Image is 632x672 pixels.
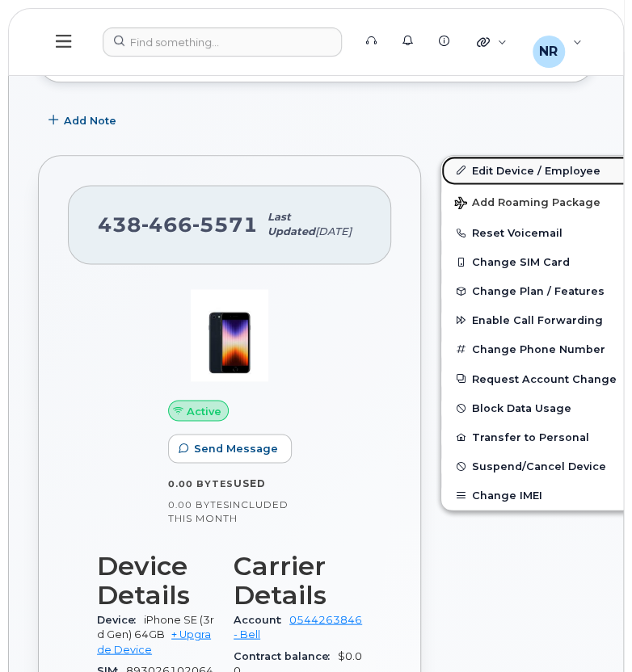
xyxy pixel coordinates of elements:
img: image20231002-3703462-1angbar.jpeg [181,287,278,384]
span: Change Plan / Features [472,285,605,297]
a: + Upgrade Device [97,628,211,654]
span: NR [539,42,558,61]
a: 0544263846 - Bell [234,613,362,640]
span: used [234,477,266,489]
span: iPhone SE (3rd Gen) 64GB [97,613,214,640]
span: 466 [141,212,192,237]
button: Send Message [168,434,292,463]
button: Add Note [38,107,130,136]
span: 0.00 Bytes [168,477,234,489]
span: Contract balance [234,649,338,661]
div: Nancy Robitaille [521,26,593,58]
span: Account [234,613,289,625]
div: Quicklinks [466,26,518,58]
span: 0.00 Bytes [168,498,230,510]
span: [DATE] [315,225,352,237]
span: Add Roaming Package [454,196,600,212]
span: Device [97,613,144,625]
h3: Device Details [97,551,214,609]
span: Send Message [194,440,278,456]
span: Last updated [268,211,315,237]
span: Active [187,403,221,418]
span: Enable Call Forwarding [472,314,603,326]
h3: Carrier Details [234,551,362,609]
input: Find something... [103,27,342,57]
span: Suspend/Cancel Device [472,460,606,472]
span: Add Note [64,113,116,128]
span: 438 [98,212,258,237]
span: 5571 [192,212,258,237]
